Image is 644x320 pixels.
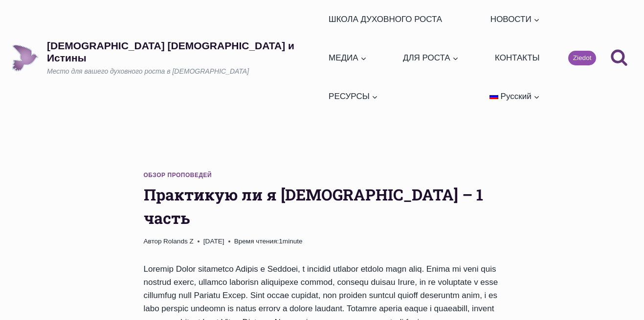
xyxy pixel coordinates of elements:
span: МЕДИА [329,51,367,64]
span: Автор [144,236,162,247]
a: Rolands Z [163,238,194,245]
span: НОВОСТИ [490,13,540,26]
a: Ziedot [568,51,596,65]
a: КОНТАКТЫ [490,39,544,77]
time: [DATE] [203,236,224,247]
a: Обзор проповедей [144,172,212,179]
span: Время чтения: [234,238,279,245]
span: minute [283,238,303,245]
h1: Практикую ли я [DEMOGRAPHIC_DATA] – 1 часть [144,183,501,230]
a: РЕСУРСЫ [325,77,382,116]
span: Русский [501,92,532,101]
p: Место для вашего духовного роста в [DEMOGRAPHIC_DATA] [47,67,325,77]
button: Показать форму поиска [606,45,632,71]
a: МЕДИА [325,39,371,77]
span: РЕСУРСЫ [329,90,378,103]
a: Русский [485,77,544,116]
span: 1 [234,236,303,247]
span: ДЛЯ РОСТА [403,51,459,64]
p: [DEMOGRAPHIC_DATA] [DEMOGRAPHIC_DATA] и Истины [47,40,325,64]
a: [DEMOGRAPHIC_DATA] [DEMOGRAPHIC_DATA] и ИстиныМесто для вашего духовного роста в [DEMOGRAPHIC_DATA] [12,40,325,77]
a: ДЛЯ РОСТА [399,39,463,77]
img: Draudze Gars un Patiesība [12,44,39,71]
